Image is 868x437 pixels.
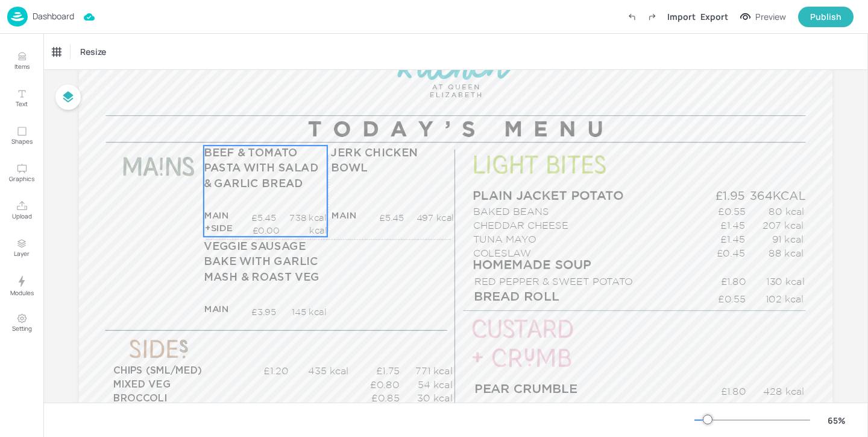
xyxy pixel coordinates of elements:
[417,392,452,403] span: 30 kcal
[309,226,327,235] span: kcal
[33,12,74,21] p: Dashboard
[376,365,399,376] span: £1.75
[7,7,28,27] img: logo-86c26b7e.jpg
[769,206,804,217] span: 80 kcal
[289,213,326,223] span: 738 kcal
[473,234,536,244] span: TUNA MAYO
[308,365,348,376] span: 435 kcal
[766,276,804,287] span: 130 kcal
[772,234,804,244] span: 91 kcal
[263,365,288,376] span: £1.20
[474,383,577,395] span: PEAR CRUMBLE
[370,379,399,390] span: £0.80
[113,380,170,389] span: MIXED VEG
[251,307,276,316] span: £3.95
[292,307,327,316] span: 145 kcal
[205,225,233,234] span: +SIDE
[721,276,746,287] span: £1.80
[798,7,854,27] button: Publish
[822,414,851,427] div: 65 %
[717,247,745,258] span: £0.45
[331,147,418,174] span: JERK CHICKEN BOWL
[720,220,744,231] span: £1.45
[763,220,804,231] span: 207 kcal
[810,10,841,24] div: Publish
[379,213,404,223] span: £5.45
[204,211,229,220] span: MAIN
[700,10,728,23] div: Export
[755,10,786,24] div: Preview
[621,7,642,27] label: Undo (Ctrl + Z)
[474,276,633,287] span: RED PEPPER & SWEET POTATO
[474,290,559,303] span: BREAD ROLL
[763,386,804,397] span: 428 kcal
[418,379,452,390] span: 54 kcal
[78,45,108,58] span: Resize
[251,213,276,223] span: £5.45
[720,234,744,244] span: £1.45
[718,293,746,304] span: £0.55
[204,147,318,189] span: BEEF & TOMATO PASTA WITH SALAD & GARLIC BREAD
[733,8,793,26] button: Preview
[766,293,804,304] span: 102 kcal
[642,7,662,27] label: Redo (Ctrl + Y)
[667,10,696,23] div: Import
[718,206,746,217] span: £0.55
[113,394,167,403] span: BROCCOLI
[204,241,319,283] span: VEGGIE SAUSAGE BAKE WITH GARLIC MASH & ROAST VEG
[769,247,803,258] span: 88 kcal
[721,386,746,397] span: £1.80
[204,305,229,314] span: MAIN
[113,366,202,375] span: CHIPS (SML/MED)
[253,226,279,235] span: £0.00
[473,247,531,258] span: COLESLAW
[473,220,568,231] span: CHEDDAR CHEESE
[371,392,399,403] span: £0.85
[473,206,549,217] span: BAKED BEANS
[417,213,454,223] span: 497 kcal
[332,211,356,220] span: MAIN
[415,365,452,376] span: 771 kcal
